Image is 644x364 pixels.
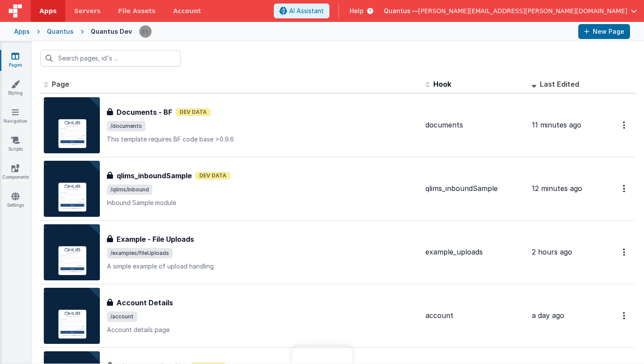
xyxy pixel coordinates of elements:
[384,7,637,15] button: Quantus — [PERSON_NAME][EMAIL_ADDRESS][PERSON_NAME][DOMAIN_NAME]
[350,7,364,15] span: Help
[117,297,173,308] h3: Account Details
[425,247,525,257] div: example_uploads
[117,234,194,244] h3: Example - File Uploads
[107,262,418,271] p: A simple example of upload handling
[532,311,564,320] span: a day ago
[107,121,145,131] span: /documents
[118,7,156,15] span: File Assets
[425,184,525,194] div: qlims_inboundSample
[107,198,418,207] p: Inbound Sample module
[618,116,632,134] button: Options
[117,107,172,117] h3: Documents - BF
[425,311,525,321] div: account
[618,243,632,261] button: Options
[39,7,57,15] span: Apps
[433,80,451,88] span: Hook
[107,135,418,144] p: This template requires BF code base >0.9.6
[117,170,192,181] h3: qlims_inboundSample
[540,80,579,88] span: Last Edited
[384,7,418,15] span: Quantus —
[40,50,180,67] input: Search pages, id's ...
[107,184,152,195] span: /qlims/inbound
[425,120,525,130] div: documents
[289,7,324,15] span: AI Assistant
[532,184,582,193] span: 12 minutes ago
[107,248,173,258] span: /examples/fileUploads
[107,311,137,322] span: /account
[47,27,74,36] div: Quantus
[14,27,30,36] div: Apps
[176,108,211,116] span: Dev Data
[107,325,418,334] p: Account details page
[578,24,630,39] button: New Page
[274,4,329,18] button: AI Assistant
[91,27,132,36] div: Quantus Dev
[139,25,152,38] img: 2445f8d87038429357ee99e9bdfcd63a
[418,7,627,15] span: [PERSON_NAME][EMAIL_ADDRESS][PERSON_NAME][DOMAIN_NAME]
[618,307,632,325] button: Options
[74,7,100,15] span: Servers
[618,180,632,198] button: Options
[532,247,572,256] span: 2 hours ago
[52,80,69,88] span: Page
[195,172,230,180] span: Dev Data
[532,120,581,129] span: 11 minutes ago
